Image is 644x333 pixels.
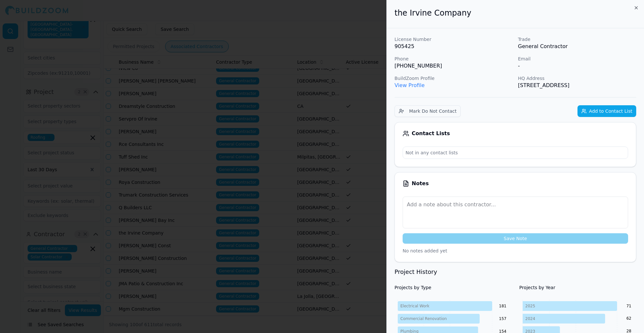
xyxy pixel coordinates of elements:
h2: the Irvine Company [395,8,636,18]
p: General Contractor [518,43,637,50]
p: HQ Address [518,75,637,82]
p: License Number [395,36,513,43]
tspan: 2025 [525,304,535,308]
p: Email [518,56,637,62]
h3: Project History [395,267,636,276]
text: 181 [499,304,506,308]
a: View Profile [395,82,425,88]
text: 157 [499,316,506,321]
p: No notes added yet [403,248,628,254]
tspan: Commercial Renovation [400,316,447,321]
div: Notes [403,180,628,187]
p: Trade [518,36,637,43]
tspan: 2024 [525,316,535,321]
h4: Projects by Type [395,284,512,291]
p: - [518,62,637,70]
p: BuildZoom Profile [395,75,513,82]
p: 905425 [395,43,513,50]
h4: Projects by Year [519,284,637,291]
div: Contact Lists [403,130,628,137]
text: 71 [626,304,631,308]
p: Phone [395,56,513,62]
tspan: Electrical Work [400,304,429,308]
p: Not in any contact lists [403,147,628,159]
text: 62 [626,316,631,321]
p: [PHONE_NUMBER] [395,62,513,70]
button: Add to Contact List [577,105,636,117]
button: Mark Do Not Contact [395,105,461,117]
p: [STREET_ADDRESS] [518,82,637,89]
